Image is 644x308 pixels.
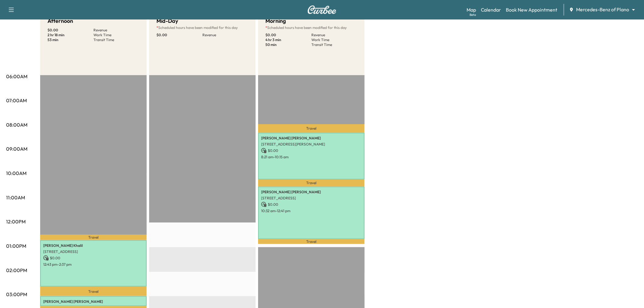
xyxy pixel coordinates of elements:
p: 06:00AM [6,73,27,80]
p: Travel [258,180,365,187]
p: 12:43 pm - 2:37 pm [43,262,144,267]
p: [STREET_ADDRESS][PERSON_NAME] [261,142,362,147]
p: Revenue [93,28,139,33]
p: Revenue [311,33,357,37]
a: Calendar [481,6,501,13]
p: Scheduled hours have been modified for this day [156,25,248,30]
p: 12:00PM [6,218,26,225]
p: Work Time [93,33,139,37]
p: 4 hr 3 min [265,37,311,42]
p: $ 0.00 [261,202,362,207]
p: Travel [258,124,365,133]
p: $ 0.00 [156,33,202,37]
p: [STREET_ADDRESS] [261,196,362,201]
p: 01:00PM [6,242,26,250]
a: Book New Appointment [506,6,558,13]
p: 03:00PM [6,291,27,298]
p: [STREET_ADDRESS] [43,249,144,254]
p: Revenue [202,33,248,37]
p: $ 0.00 [47,28,93,33]
p: [PERSON_NAME] [PERSON_NAME] [261,190,362,194]
p: 08:00AM [6,121,27,128]
p: Travel [40,235,147,240]
p: [PERSON_NAME] [PERSON_NAME] [261,136,362,141]
p: 07:00AM [6,97,27,104]
a: MapBeta [467,6,476,13]
p: $ 0.00 [43,255,144,261]
p: Travel [40,287,147,296]
p: 2 hr 18 min [47,33,93,37]
p: Transit Time [311,42,357,47]
p: Work Time [311,37,357,42]
h5: Mid-Day [156,17,178,25]
div: Beta [470,12,476,17]
p: 10:00AM [6,170,26,177]
p: [PERSON_NAME] Khalil [43,243,144,248]
p: 50 min [265,42,311,47]
p: 10:32 am - 12:41 pm [261,208,362,213]
p: Transit Time [93,37,139,42]
h5: Morning [265,17,286,25]
p: 8:21 am - 10:15 am [261,155,362,159]
p: 09:00AM [6,145,27,152]
p: $ 0.00 [261,148,362,153]
p: $ 0.00 [265,33,311,37]
p: [PERSON_NAME] [PERSON_NAME] [43,299,144,304]
p: 11:00AM [6,194,25,201]
p: Scheduled hours have been modified for this day [265,25,357,30]
p: Travel [258,239,365,244]
p: 02:00PM [6,267,27,274]
h5: Afternoon [47,17,73,25]
p: 53 min [47,37,93,42]
img: Curbee Logo [307,5,337,14]
span: Mercedes-Benz of Plano [576,6,629,13]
